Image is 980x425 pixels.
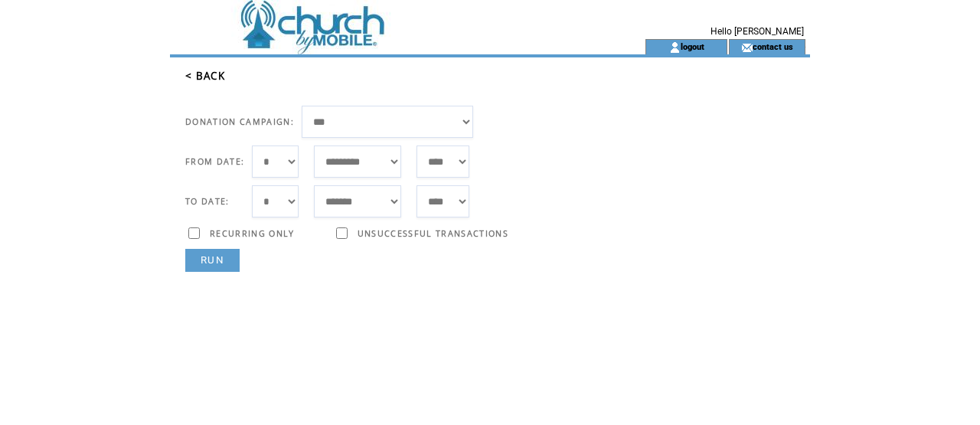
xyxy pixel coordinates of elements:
a: RUN [185,249,240,272]
a: contact us [753,41,793,51]
span: TO DATE: [185,196,230,207]
span: FROM DATE: [185,156,244,167]
span: UNSUCCESSFUL TRANSACTIONS [358,228,508,239]
span: Hello [PERSON_NAME] [710,26,804,37]
span: RECURRING ONLY [210,228,295,239]
img: contact_us_icon.gif [741,41,753,54]
img: account_icon.gif [669,41,681,54]
span: DONATION CAMPAIGN: [185,116,294,127]
a: < BACK [185,69,225,83]
a: logout [681,41,704,51]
